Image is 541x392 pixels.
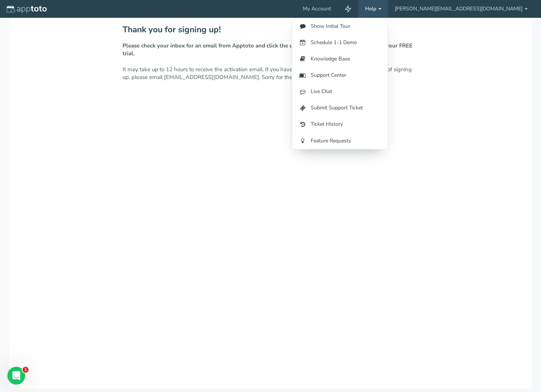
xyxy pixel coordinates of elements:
a: Submit Support Ticket [292,100,388,116]
span: 1 [23,367,29,373]
a: Show Initial Tour [292,18,388,34]
a: Schedule 1-1 Demo [292,34,388,51]
h2: Thank you for signing up! [123,25,419,34]
a: Ticket History [292,116,388,132]
iframe: Intercom live chat [7,367,25,385]
img: logo-apptoto--white.svg [7,6,47,13]
a: Support Center [292,67,388,83]
p: It may take up to 12 hours to receive the activation email. If you haven't received the email wit... [123,42,419,82]
a: Knowledge Base [292,51,388,67]
a: Feature Requests [292,133,388,149]
strong: Please check your inbox for an email from Apptoto and click the url provided in that email to act... [123,42,413,57]
a: Live Chat [292,83,388,100]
